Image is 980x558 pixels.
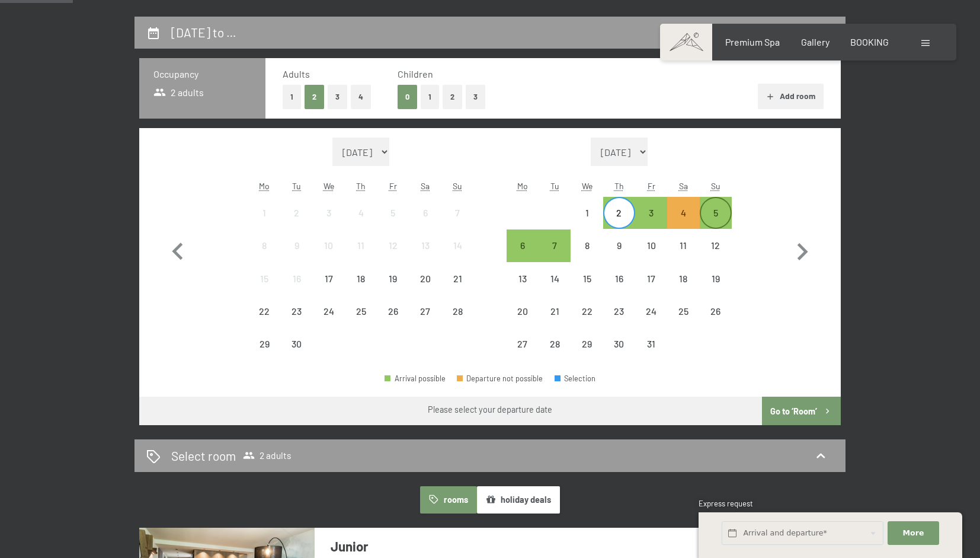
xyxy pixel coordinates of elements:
div: 16 [604,274,634,304]
div: Departure not possible [700,263,732,295]
div: 1 [249,208,279,238]
div: Wed Sep 10 2025 [313,229,345,262]
div: Thu Oct 16 2025 [603,263,635,295]
div: Mon Sep 01 2025 [248,197,280,229]
div: Departure not possible [345,197,377,229]
div: Departure not possible [539,328,571,360]
div: Tue Sep 16 2025 [280,263,312,295]
div: Departure not possible [539,263,571,295]
div: 15 [572,274,601,304]
div: Departure not possible [345,295,377,327]
div: 8 [572,241,601,270]
div: 14 [540,274,569,304]
div: Departure not possible [507,263,539,295]
div: 28 [540,339,569,369]
abbr: Wednesday [324,181,334,191]
div: Wed Oct 01 2025 [571,197,603,229]
div: Thu Sep 04 2025 [345,197,377,229]
abbr: Tuesday [292,181,301,191]
div: Mon Sep 15 2025 [248,263,280,295]
div: Thu Oct 02 2025 [603,197,635,229]
div: Wed Oct 22 2025 [571,295,603,327]
div: Thu Oct 23 2025 [603,295,635,327]
div: 3 [314,208,344,238]
div: Mon Sep 29 2025 [248,328,280,360]
div: Wed Sep 17 2025 [313,263,345,295]
div: 22 [249,307,279,336]
div: Departure possible [539,229,571,262]
div: 6 [508,241,537,270]
div: Departure not possible [280,328,312,360]
div: Please select your departure date [428,404,552,416]
div: Sun Sep 07 2025 [441,197,473,229]
button: holiday deals [477,486,560,514]
div: 15 [249,274,279,304]
div: Departure not possible [248,263,280,295]
div: Sat Oct 11 2025 [667,229,699,262]
div: Departure not possible [313,197,345,229]
div: Thu Oct 30 2025 [603,328,635,360]
div: Tue Sep 23 2025 [280,295,312,327]
span: Adults [283,68,310,79]
div: 10 [314,241,344,270]
div: Fri Oct 24 2025 [635,295,667,327]
div: Departure not possible [667,229,699,262]
div: Wed Oct 15 2025 [571,263,603,295]
div: Sun Oct 26 2025 [700,295,732,327]
div: Departure not possible [280,295,312,327]
abbr: Thursday [356,181,366,191]
div: Departure not possible [571,229,603,262]
div: 14 [443,241,472,270]
div: 24 [636,307,666,336]
div: 19 [701,274,731,304]
div: Departure not possible [280,263,312,295]
button: Previous month [161,138,195,361]
div: 13 [508,274,537,304]
div: Fri Oct 10 2025 [635,229,667,262]
div: Departure not possible [377,229,409,262]
div: Tue Sep 30 2025 [280,328,312,360]
div: 10 [636,241,666,270]
abbr: Monday [517,181,528,191]
div: Mon Oct 06 2025 [507,229,539,262]
span: Children [398,68,433,79]
div: Departure not possible [571,328,603,360]
div: Tue Sep 02 2025 [280,197,312,229]
div: Wed Oct 08 2025 [571,229,603,262]
div: Mon Sep 22 2025 [248,295,280,327]
div: Departure not possible [248,197,280,229]
span: Express request [699,499,753,508]
div: 18 [668,274,698,304]
div: Departure not possible [507,295,539,327]
div: 6 [411,208,440,238]
div: 29 [249,339,279,369]
div: 12 [378,241,408,270]
div: 17 [636,274,666,304]
div: 21 [443,274,472,304]
div: Selection [555,375,596,382]
div: 2 [604,208,634,238]
div: 31 [636,339,666,369]
div: Departure not possible [313,295,345,327]
div: Departure not possible [571,197,603,229]
button: Add room [758,84,824,110]
div: Thu Sep 11 2025 [345,229,377,262]
button: Next month [785,138,819,361]
div: Departure not possible [667,263,699,295]
abbr: Monday [259,181,270,191]
div: Sat Sep 20 2025 [409,263,441,295]
button: 0 [398,85,417,109]
div: 9 [281,241,311,270]
div: Sun Sep 14 2025 [441,229,473,262]
button: 4 [351,85,371,109]
div: Departure possible [635,197,667,229]
div: Departure not possible [377,197,409,229]
div: Departure not possible [635,295,667,327]
div: Fri Sep 12 2025 [377,229,409,262]
div: Departure not possible [345,229,377,262]
abbr: Friday [389,181,397,191]
div: Sun Oct 12 2025 [700,229,732,262]
div: Mon Oct 20 2025 [507,295,539,327]
div: 5 [701,208,731,238]
div: Thu Sep 18 2025 [345,263,377,295]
